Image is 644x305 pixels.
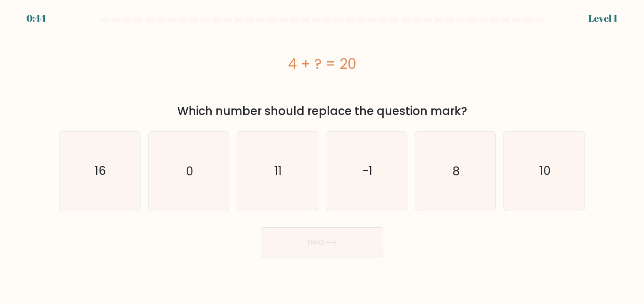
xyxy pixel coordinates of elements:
[59,53,585,74] div: 4 + ? = 20
[588,11,618,25] div: Level 1
[261,227,383,257] button: Next
[186,163,193,179] text: 0
[65,103,579,120] div: Which number should replace the question mark?
[26,11,46,25] div: 0:44
[274,163,282,179] text: 11
[95,163,106,179] text: 16
[539,163,551,179] text: 10
[453,163,460,179] text: 8
[362,163,372,179] text: -1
